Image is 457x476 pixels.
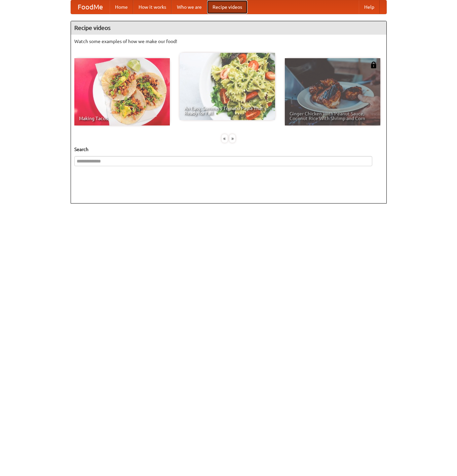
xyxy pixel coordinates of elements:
a: An Easy, Summery Tomato Pasta That's Ready for Fall [180,53,275,120]
a: Recipe videos [207,0,247,14]
a: Help [359,0,380,14]
span: An Easy, Summery Tomato Pasta That's Ready for Fall [184,106,270,115]
div: » [229,134,235,143]
a: FoodMe [71,0,110,14]
p: Watch some examples of how we make our food! [74,38,383,45]
h5: Search [74,146,383,153]
img: 483408.png [370,62,377,68]
a: Making Tacos [74,58,170,125]
a: Home [110,0,133,14]
a: Who we are [172,0,207,14]
div: « [222,134,228,143]
h4: Recipe videos [71,21,386,35]
a: How it works [133,0,172,14]
span: Making Tacos [79,116,165,121]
